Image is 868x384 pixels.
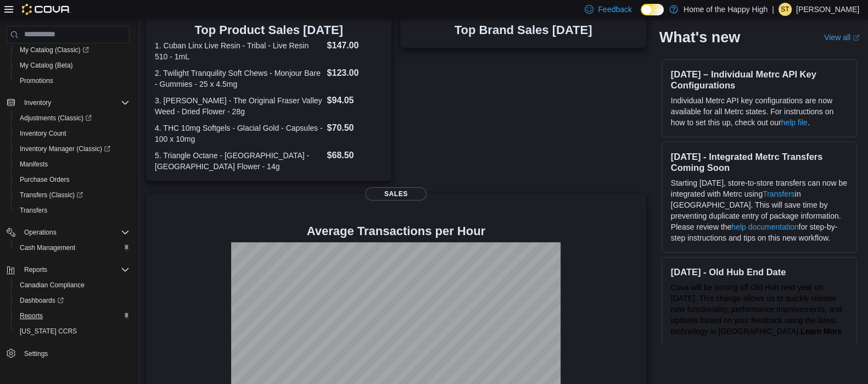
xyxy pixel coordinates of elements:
[327,149,383,162] dd: $68.50
[20,281,85,290] span: Canadian Compliance
[24,265,47,274] span: Reports
[2,95,134,110] button: Inventory
[11,126,134,141] button: Inventory Count
[11,157,134,172] button: Manifests
[671,177,848,243] p: Starting [DATE], store-to-store transfers can now be integrated with Metrc using in [GEOGRAPHIC_D...
[20,296,64,305] span: Dashboards
[796,3,859,16] p: [PERSON_NAME]
[327,121,383,135] dd: $70.50
[671,95,848,128] p: Individual Metrc API key configurations are now available for all Metrc states. For instructions ...
[15,43,93,57] a: My Catalog (Classic)
[20,114,92,123] span: Adjustments (Classic)
[671,283,842,336] span: Cova will be turning off Old Hub next year on [DATE]. This change allows us to quickly release ne...
[20,347,130,360] span: Settings
[22,4,71,15] img: Cova
[20,175,70,184] span: Purchase Orders
[15,188,87,202] a: Transfers (Classic)
[327,94,383,107] dd: $94.05
[20,347,52,360] a: Settings
[15,74,58,87] a: Promotions
[20,61,73,70] span: My Catalog (Beta)
[455,24,592,37] h3: Top Brand Sales [DATE]
[20,206,47,215] span: Transfers
[20,226,61,239] button: Operations
[15,112,96,125] a: Adjustments (Classic)
[15,59,130,72] span: My Catalog (Beta)
[731,222,798,231] a: help documentation
[781,3,789,16] span: ST
[15,173,130,186] span: Purchase Orders
[772,3,774,16] p: |
[20,327,77,336] span: [US_STATE] CCRS
[779,3,792,16] div: Steven Thompson
[15,204,130,217] span: Transfers
[20,263,52,276] button: Reports
[15,241,80,254] a: Cash Management
[15,158,52,171] a: Manifests
[155,24,383,37] h3: Top Product Sales [DATE]
[11,42,134,58] a: My Catalog (Classic)
[853,35,859,41] svg: External link
[155,40,323,62] dt: 1. Cuban Linx Live Resin - Tribal - Live Resin 510 - 1mL
[11,73,134,88] button: Promotions
[641,4,664,15] input: Dark Mode
[20,46,89,54] span: My Catalog (Classic)
[684,3,768,16] p: Home of the Happy High
[15,309,130,322] span: Reports
[671,151,848,173] h3: [DATE] - Integrated Metrc Transfers Coming Soon
[781,118,808,127] a: help file
[11,58,134,73] button: My Catalog (Beta)
[20,191,83,199] span: Transfers (Classic)
[155,68,323,90] dt: 2. Twilight Tranquility Soft Chews - Monjour Bare - Gummies - 25 x 4.5mg
[2,346,134,361] button: Settings
[15,127,130,140] span: Inventory Count
[20,129,66,138] span: Inventory Count
[15,59,77,72] a: My Catalog (Beta)
[20,160,48,169] span: Manifests
[155,225,637,238] h4: Average Transactions per Hour
[15,173,74,186] a: Purchase Orders
[20,243,75,252] span: Cash Management
[327,66,383,80] dd: $123.00
[20,311,43,320] span: Reports
[11,141,134,157] a: Inventory Manager (Classic)
[15,325,130,338] span: Washington CCRS
[20,96,130,109] span: Inventory
[15,309,47,322] a: Reports
[15,325,81,338] a: [US_STATE] CCRS
[15,188,130,202] span: Transfers (Classic)
[20,263,130,276] span: Reports
[824,33,859,42] a: View allExternal link
[763,190,795,198] a: Transfers
[15,74,130,87] span: Promotions
[15,294,68,307] a: Dashboards
[15,127,71,140] a: Inventory Count
[671,266,848,277] h3: [DATE] - Old Hub End Date
[11,240,134,255] button: Cash Management
[659,29,740,46] h2: What's new
[2,225,134,240] button: Operations
[2,262,134,277] button: Reports
[15,43,130,57] span: My Catalog (Classic)
[24,228,57,237] span: Operations
[327,39,383,52] dd: $147.00
[15,204,52,217] a: Transfers
[24,349,48,358] span: Settings
[641,15,641,16] span: Dark Mode
[11,277,134,293] button: Canadian Compliance
[671,69,848,91] h3: [DATE] – Individual Metrc API Key Configurations
[365,187,427,201] span: Sales
[15,279,89,292] a: Canadian Compliance
[11,110,134,126] a: Adjustments (Classic)
[15,142,115,155] a: Inventory Manager (Classic)
[24,98,51,107] span: Inventory
[11,172,134,187] button: Purchase Orders
[155,95,323,117] dt: 3. [PERSON_NAME] - The Original Fraser Valley Weed - Dried Flower - 28g
[11,293,134,308] a: Dashboards
[11,324,134,339] button: [US_STATE] CCRS
[11,203,134,218] button: Transfers
[15,241,130,254] span: Cash Management
[155,150,323,172] dt: 5. Triangle Octane - [GEOGRAPHIC_DATA] - [GEOGRAPHIC_DATA] Flower - 14g
[800,327,842,336] a: Learn More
